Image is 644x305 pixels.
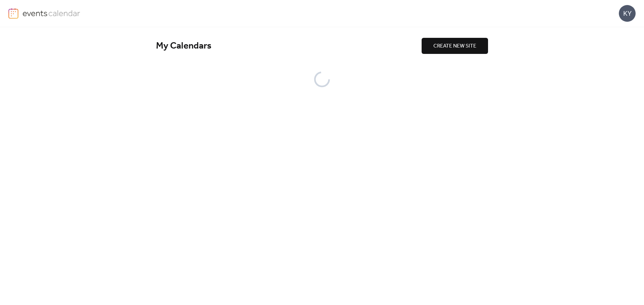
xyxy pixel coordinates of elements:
span: CREATE NEW SITE [433,42,476,50]
div: KY [619,5,636,22]
div: My Calendars [156,40,422,52]
img: logo [8,8,18,19]
img: logo-type [22,8,80,18]
button: CREATE NEW SITE [422,38,488,54]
